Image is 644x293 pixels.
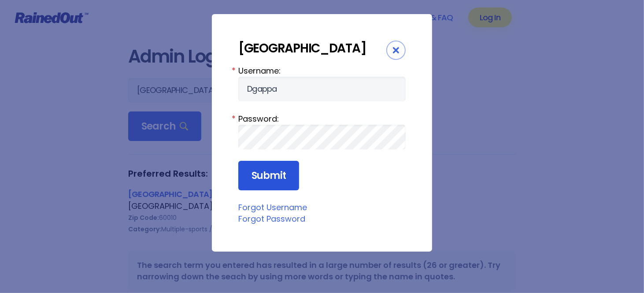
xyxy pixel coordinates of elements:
input: Submit [238,161,299,191]
a: Forgot Password [238,213,305,224]
label: Username: [238,65,406,77]
div: [GEOGRAPHIC_DATA] [238,41,386,56]
label: Password: [238,113,406,125]
div: Close [386,41,406,60]
a: Forgot Username [238,202,307,213]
